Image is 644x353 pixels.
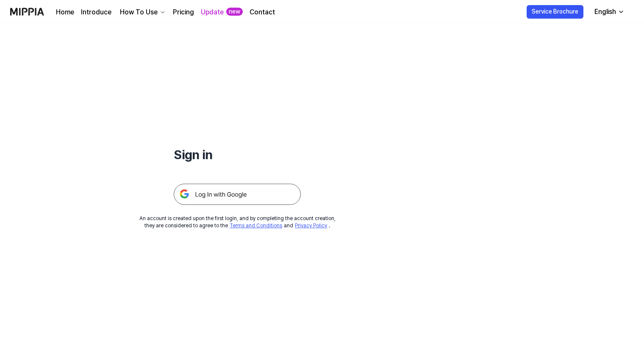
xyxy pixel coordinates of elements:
a: Terms and Conditions [230,223,282,229]
div: new [226,8,243,16]
div: An account is created upon the first login, and by completing the account creation, they are cons... [139,215,336,229]
a: Update [201,7,224,17]
h1: Sign in [174,146,301,163]
button: Service Brochure [527,5,583,19]
a: Introduce [81,7,111,17]
a: Home [56,7,74,17]
div: English [593,7,618,17]
button: English [588,3,630,20]
div: How To Use [118,7,159,17]
button: How To Use [118,7,166,17]
a: Privacy Policy [295,223,327,229]
a: Contact [250,7,275,17]
a: Pricing [173,7,194,17]
img: 구글 로그인 버튼 [174,184,301,205]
